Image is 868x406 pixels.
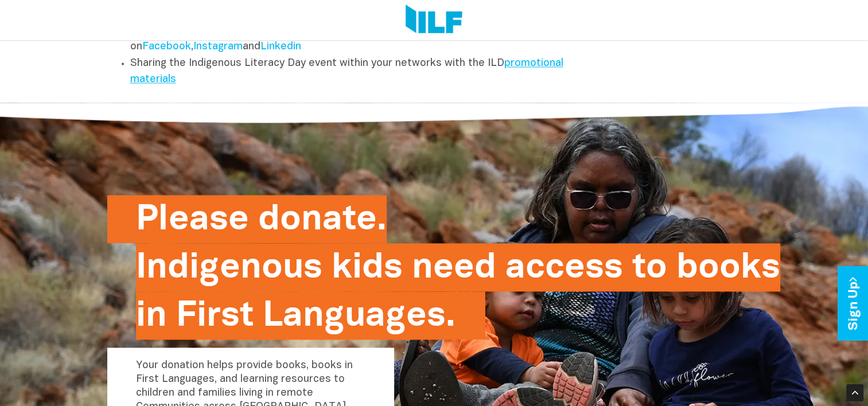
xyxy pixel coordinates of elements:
a: Instagram [193,42,243,52]
div: Scroll Back to Top [846,384,863,401]
img: Logo [406,5,462,36]
li: Sharing the Indigenous Literacy Day event within your networks with the ILD [130,56,594,89]
h2: Please donate. Indigenous kids need access to books in First Languages. [136,195,780,339]
a: Facebook [142,42,191,52]
a: Linkedin [260,42,301,52]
